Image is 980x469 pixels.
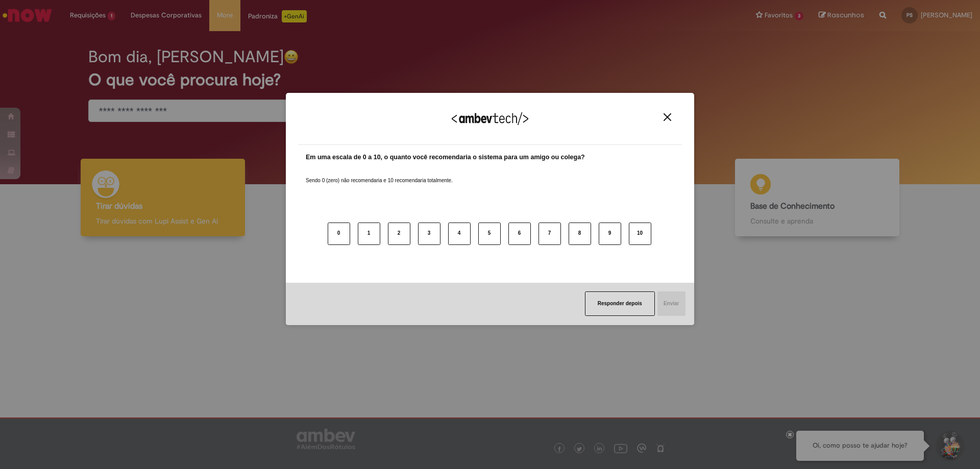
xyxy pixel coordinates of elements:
[585,291,655,316] button: Responder depois
[508,223,531,245] button: 6
[388,223,410,245] button: 2
[358,223,380,245] button: 1
[660,113,674,121] button: Close
[306,165,453,184] label: Sendo 0 (zero) não recomendaria e 10 recomendaria totalmente.
[629,223,651,245] button: 10
[452,112,528,125] img: Logo Ambevtech
[664,113,671,121] img: Close
[599,223,621,245] button: 9
[328,223,350,245] button: 0
[448,223,471,245] button: 4
[538,223,561,245] button: 7
[478,223,501,245] button: 5
[569,223,591,245] button: 8
[306,153,585,162] label: Em uma escala de 0 a 10, o quanto você recomendaria o sistema para um amigo ou colega?
[418,223,440,245] button: 3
